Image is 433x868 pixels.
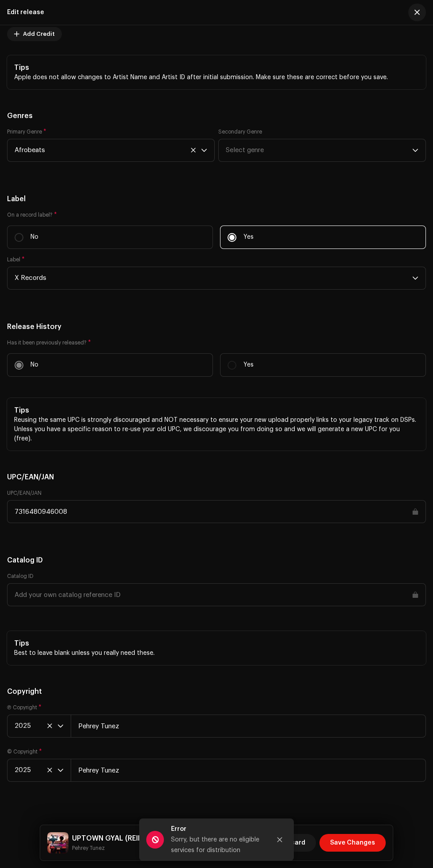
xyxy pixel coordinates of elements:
[7,9,44,16] div: Edit release
[7,211,426,218] label: On a record label?
[15,759,57,781] span: 2025
[72,833,172,844] h5: UPTOWN GYAL (REIMAGINED)
[7,256,25,263] label: Label
[23,25,55,43] span: Add Credit
[15,715,57,737] span: 2025
[71,715,426,738] input: e.g. Label LLC
[7,573,34,580] label: Catalog ID
[7,748,42,755] label: © Copyright
[14,405,419,416] h5: Tips
[319,834,386,852] button: Save Changes
[7,128,46,135] label: Primary Genre
[47,832,68,853] img: cc8f508e-1cf8-4f93-ab04-9235464982bd
[7,472,426,482] h5: UPC/EAN/JAN
[7,194,426,204] h5: Label
[7,489,42,497] label: UPC/EAN/JAN
[7,686,426,697] h5: Copyright
[271,831,289,849] button: Close
[14,73,419,82] p: Apple does not allow changes to Artist Name and Artist ID after initial submission. Make sure the...
[201,139,207,161] div: dropdown trigger
[7,583,426,606] input: Add your own catalog reference ID
[14,649,419,658] p: Best to leave blank unless you really need these.
[218,128,262,135] label: Secondary Genre
[171,834,264,856] div: Sorry, but there are no eligible services for distribution
[412,267,418,289] div: dropdown trigger
[7,27,62,41] button: Add Credit
[7,111,426,121] h5: Genres
[72,844,172,853] small: UPTOWN GYAL (REIMAGINED)
[15,139,201,161] span: Afrobeats
[243,233,254,242] p: Yes
[57,715,64,737] div: dropdown trigger
[7,555,426,566] h5: Catalog ID
[226,139,412,161] span: Select genre
[57,759,64,781] div: dropdown trigger
[30,233,38,242] p: No
[7,500,426,523] input: e.g. 000000000000
[7,704,42,711] label: Ⓟ Copyright
[15,267,412,289] span: X Records
[14,416,419,444] p: Reusing the same UPC is strongly discouraged and NOT necessary to ensure your new upload properly...
[14,638,419,649] h5: Tips
[7,321,426,332] h5: Release History
[243,360,254,370] p: Yes
[171,824,264,834] div: Error
[7,339,426,346] label: Has it been previously released?
[330,834,375,852] span: Save Changes
[30,360,38,370] p: No
[14,62,419,73] h5: Tips
[71,759,426,782] input: e.g. Publisher LLC
[412,139,418,161] div: dropdown trigger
